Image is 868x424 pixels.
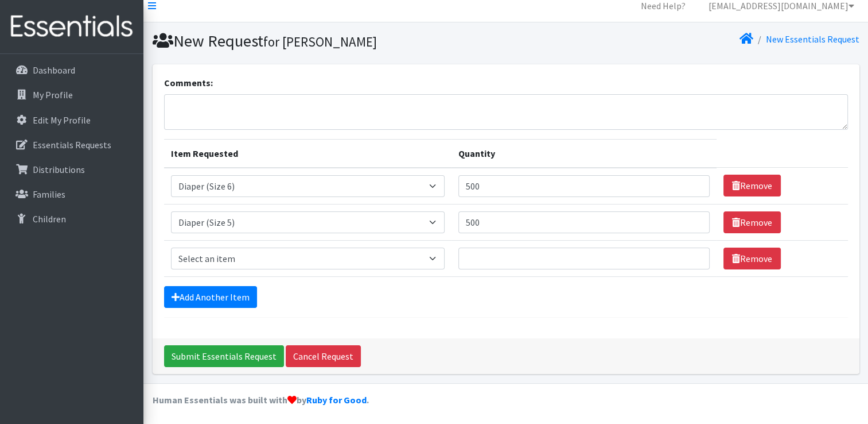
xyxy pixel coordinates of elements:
th: Quantity [451,139,717,168]
a: Cancel Request [286,345,361,367]
a: Remove [723,175,781,196]
a: Remove [723,248,781,269]
a: New Essentials Request [766,33,859,45]
th: Item Requested [164,139,451,168]
p: Dashboard [33,64,75,76]
label: Comments: [164,76,213,90]
p: Edit My Profile [33,114,91,126]
p: Distributions [33,164,85,175]
a: Children [5,207,139,230]
a: Ruby for Good [306,394,367,406]
a: My Profile [5,83,139,106]
strong: Human Essentials was built with by . [153,394,369,406]
a: Remove [723,211,781,233]
p: Children [33,213,66,225]
p: Families [33,188,65,200]
p: My Profile [33,89,73,101]
a: Dashboard [5,59,139,82]
p: Essentials Requests [33,139,111,151]
a: Distributions [5,158,139,181]
a: Add Another Item [164,286,257,308]
h1: New Request [153,31,502,51]
input: Submit Essentials Request [164,345,284,367]
small: for [PERSON_NAME] [263,33,377,50]
a: Essentials Requests [5,133,139,156]
a: Edit My Profile [5,109,139,132]
a: Families [5,183,139,206]
img: HumanEssentials [5,7,139,46]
